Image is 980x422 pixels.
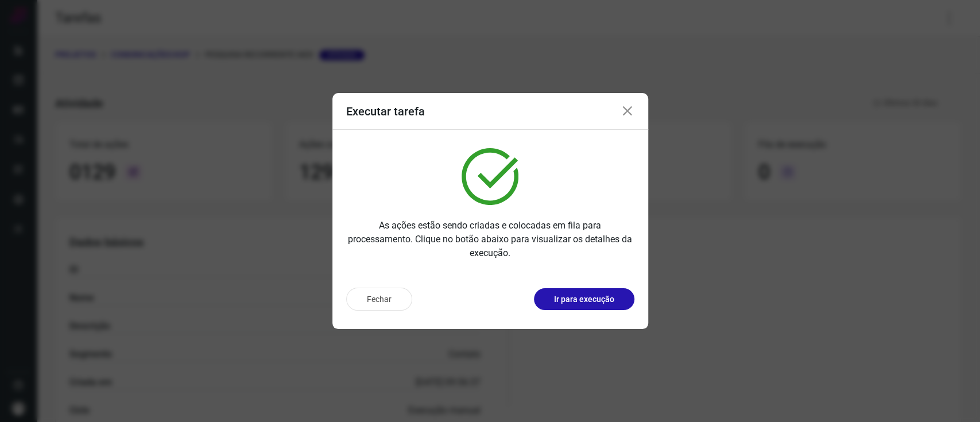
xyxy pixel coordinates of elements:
[346,104,425,118] h3: Executar tarefa
[554,293,614,305] p: Ir para execução
[462,148,518,205] img: verified.svg
[346,288,412,311] button: Fechar
[534,288,634,310] button: Ir para execução
[346,219,634,260] p: As ações estão sendo criadas e colocadas em fila para processamento. Clique no botão abaixo para ...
